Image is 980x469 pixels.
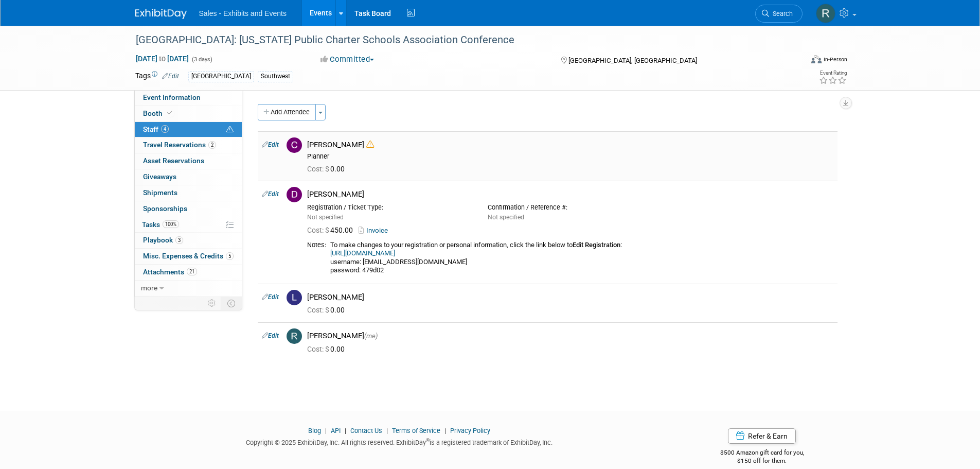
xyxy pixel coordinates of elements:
[175,236,183,244] span: 3
[287,137,302,153] img: C.jpg
[287,328,302,344] img: R.jpg
[135,265,242,280] a: Attachments21
[135,106,242,121] a: Booth
[317,54,378,65] button: Committed
[135,137,242,153] a: Travel Reservations2
[350,427,382,435] a: Contact Us
[450,427,490,435] a: Privacy Policy
[161,125,169,133] span: 4
[143,93,201,101] span: Event Information
[143,188,177,197] span: Shipments
[307,203,472,212] div: Registration / Ticket Type:
[823,56,847,63] div: In-Person
[143,268,197,276] span: Attachments
[135,185,242,201] a: Shipments
[742,54,848,69] div: Event Format
[143,172,176,181] span: Giveaways
[330,241,833,275] div: To make changes to your registration or personal information, click the link below to : username:...
[307,140,833,150] div: [PERSON_NAME]
[135,54,189,63] span: [DATE] [DATE]
[488,214,524,221] span: Not specified
[199,9,287,18] span: Sales - Exhibits and Events
[330,249,395,257] a: [URL][DOMAIN_NAME]
[755,5,803,23] a: Search
[307,241,326,249] div: Notes:
[426,438,430,443] sup: ®
[162,73,179,80] a: Edit
[307,306,330,314] span: Cost: $
[392,427,440,435] a: Terms of Service
[442,427,449,435] span: |
[262,141,279,148] a: Edit
[188,71,254,82] div: [GEOGRAPHIC_DATA]
[226,125,234,134] span: Potential Scheduling Conflict -- at least one attendee is tagged in another overlapping event.
[307,165,349,173] span: 0.00
[364,332,378,340] span: (me)
[366,141,374,148] i: Double-book Warning!
[135,281,242,296] a: more
[143,236,183,244] span: Playbook
[307,345,330,353] span: Cost: $
[307,345,349,353] span: 0.00
[135,169,242,185] a: Giveaways
[307,331,833,341] div: [PERSON_NAME]
[307,189,833,199] div: [PERSON_NAME]
[208,141,216,149] span: 2
[287,187,302,202] img: D.jpg
[359,227,392,234] a: Invoice
[132,31,787,49] div: [GEOGRAPHIC_DATA]: [US_STATE] Public Charter Schools Association Conference
[307,306,349,314] span: 0.00
[143,125,169,133] span: Staff
[287,290,302,305] img: L.jpg
[143,109,174,117] span: Booth
[142,220,179,229] span: Tasks
[262,332,279,339] a: Edit
[811,55,822,63] img: Format-Inperson.png
[143,204,187,213] span: Sponsorships
[679,457,845,465] div: $150 off for them.
[226,252,234,260] span: 5
[307,226,357,234] span: 450.00
[143,252,234,260] span: Misc. Expenses & Credits
[221,297,242,310] td: Toggle Event Tabs
[135,90,242,106] a: Event Information
[135,233,242,248] a: Playbook3
[135,249,242,264] a: Misc. Expenses & Credits5
[307,165,330,173] span: Cost: $
[143,141,216,149] span: Travel Reservations
[135,122,242,137] a: Staff4
[342,427,349,435] span: |
[307,226,330,234] span: Cost: $
[573,241,620,249] b: Edit Registration
[141,284,157,292] span: more
[191,56,212,63] span: (3 days)
[679,442,845,465] div: $500 Amazon gift card for you,
[384,427,390,435] span: |
[307,292,833,302] div: [PERSON_NAME]
[135,436,664,447] div: Copyright © 2025 ExhibitDay, Inc. All rights reserved. ExhibitDay is a registered trademark of Ex...
[258,71,293,82] div: Southwest
[307,214,344,221] span: Not specified
[163,220,179,228] span: 100%
[157,55,167,63] span: to
[143,157,204,165] span: Asset Reservations
[262,190,279,198] a: Edit
[488,203,653,212] div: Confirmation / Reference #:
[203,297,221,310] td: Personalize Event Tab Strip
[728,428,796,444] a: Refer & Earn
[816,4,835,23] img: Renee Dietrich
[308,427,321,435] a: Blog
[258,104,316,120] button: Add Attendee
[135,9,187,19] img: ExhibitDay
[135,217,242,233] a: Tasks100%
[307,152,833,161] div: Planner
[135,71,179,82] td: Tags
[187,268,197,275] span: 21
[331,427,341,435] a: API
[135,201,242,217] a: Sponsorships
[769,10,793,18] span: Search
[262,293,279,301] a: Edit
[135,153,242,169] a: Asset Reservations
[323,427,329,435] span: |
[167,110,172,116] i: Booth reservation complete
